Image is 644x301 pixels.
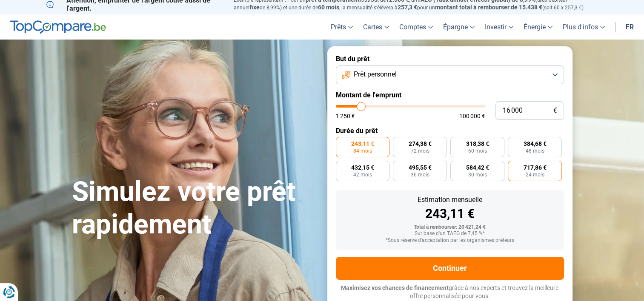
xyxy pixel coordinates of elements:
[353,172,372,177] span: 42 mois
[398,4,417,11] span: 257,3 €
[326,14,358,40] a: Prêts
[411,172,429,177] span: 36 mois
[435,4,542,11] span: montant total à rembourser de 15.438 €
[351,165,374,170] span: 432,15 €
[409,141,432,147] span: 274,38 €
[318,4,339,11] span: 60 mois
[336,113,355,119] span: 1 250 €
[72,176,317,241] h1: Simulez votre prêt rapidement
[468,148,487,153] span: 60 mois
[526,172,544,177] span: 24 mois
[336,65,564,84] button: Prêt personnel
[524,141,547,147] span: 384,68 €
[343,238,557,244] div: *Sous réserve d'acceptation par les organismes prêteurs
[466,141,489,147] span: 318,38 €
[341,284,449,291] span: Maximisez vos chances de financement
[336,284,564,301] p: grâce à nos experts et trouvez la meilleure offre personnalisée pour vous.
[558,14,610,40] a: Plus d'infos
[336,257,564,280] button: Continuer
[336,127,564,135] label: Durée du prêt
[518,14,558,40] a: Énergie
[353,148,372,153] span: 84 mois
[336,91,564,99] label: Montant de l'emprunt
[411,148,429,153] span: 72 mois
[336,55,564,63] label: But du prêt
[621,14,639,40] a: fr
[468,172,487,177] span: 30 mois
[343,207,557,220] div: 243,11 €
[480,14,518,40] a: Investir
[394,14,438,40] a: Comptes
[526,148,544,153] span: 48 mois
[459,113,485,119] span: 100 000 €
[409,165,432,170] span: 495,55 €
[343,196,557,203] div: Estimation mensuelle
[438,14,480,40] a: Épargne
[343,231,557,237] div: Sur base d'un TAEG de 7,45 %*
[10,20,106,34] img: TopCompare
[249,4,260,11] span: fixe
[343,224,557,230] div: Total à rembourser: 20 421,24 €
[351,141,374,147] span: 243,11 €
[358,14,394,40] a: Cartes
[553,107,557,114] span: €
[354,70,397,79] span: Prêt personnel
[524,165,547,170] span: 717,86 €
[466,165,489,170] span: 584,42 €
